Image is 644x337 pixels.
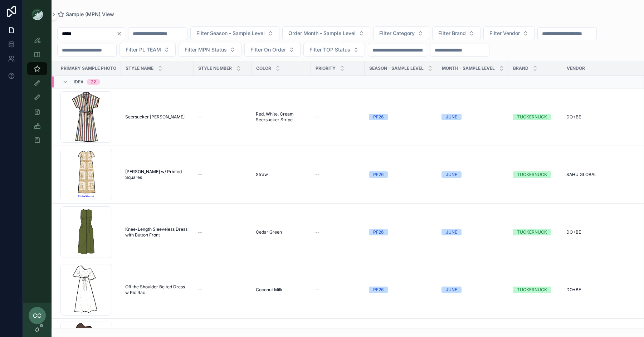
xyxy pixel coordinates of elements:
[309,46,350,53] span: Filter TOP Status
[125,114,185,120] span: Seersucker [PERSON_NAME]
[256,65,271,71] span: Color
[256,287,307,293] a: Coconut Milk
[31,9,43,20] img: App logo
[125,226,189,238] a: Knee-Length Sleeveless Dress with Button Front
[517,171,547,178] div: TUCKERNUCK
[316,65,336,71] span: PRIORITY
[198,114,247,120] a: --
[373,114,384,120] div: PF26
[315,114,319,120] span: --
[125,114,189,120] a: Seersucker [PERSON_NAME]
[61,65,116,71] span: PRIMARY SAMPLE PHOTO
[256,172,307,177] a: Straw
[23,29,52,156] div: scrollable content
[315,229,319,235] span: --
[446,171,457,178] div: JUNE
[373,171,384,178] div: PF26
[74,79,84,85] span: Idea
[373,287,384,293] div: PF26
[315,287,360,293] a: --
[256,229,282,235] span: Cedar Green
[369,287,433,293] a: PF26
[126,65,153,71] span: Style Name
[198,65,232,71] span: Style Number
[446,229,457,235] div: JUNE
[566,172,597,177] span: SAHU GLOBAL
[566,287,581,293] span: DO+BE
[91,79,96,85] div: 22
[441,114,504,120] a: JUNE
[315,114,360,120] a: --
[66,11,114,18] span: Sample (MPN) View
[315,172,319,177] span: --
[125,169,189,180] a: [PERSON_NAME] w/ Printed Squares
[517,287,547,293] div: TUCKERNUCK
[567,65,585,71] span: Vendor
[513,287,558,293] a: TUCKERNUCK
[513,65,528,71] span: Brand
[566,114,581,120] span: DO+BE
[126,46,161,53] span: Filter PL TEAM
[57,11,114,18] a: Sample (MPN) View
[513,171,558,178] a: TUCKERNUCK
[315,287,319,293] span: --
[288,30,356,37] span: Order Month - Sample Level
[190,26,279,40] button: Select Button
[566,229,581,235] span: DO+BE
[256,287,283,293] span: Coconut Milk
[185,46,227,53] span: Filter MPN Status
[282,26,370,40] button: Select Button
[256,172,268,177] span: Straw
[256,111,307,123] a: Red, White, Cream Seersucker Stripe
[483,26,535,40] button: Select Button
[198,172,202,177] span: --
[513,229,558,235] a: TUCKERNUCK
[517,229,547,235] div: TUCKERNUCK
[119,43,176,57] button: Select Button
[315,229,360,235] a: --
[198,229,202,235] span: --
[489,30,520,37] span: Filter Vendor
[369,114,433,120] a: PF26
[250,46,286,53] span: Filter On Order
[303,43,365,57] button: Select Button
[198,172,247,177] a: --
[125,284,189,296] a: Off the Shoulder Belted Dress w Ric Rac
[179,43,241,57] button: Select Button
[256,229,307,235] a: Cedar Green
[369,229,433,235] a: PF26
[198,287,247,293] a: --
[441,287,504,293] a: JUNE
[198,287,202,293] span: --
[441,171,504,178] a: JUNE
[441,229,504,235] a: JUNE
[373,229,384,235] div: PF26
[198,114,202,120] span: --
[373,26,429,40] button: Select Button
[369,65,424,71] span: Season - Sample Level
[442,65,495,71] span: MONTH - SAMPLE LEVEL
[196,30,265,37] span: Filter Season - Sample Level
[244,43,301,57] button: Select Button
[33,311,42,320] span: CC
[379,30,415,37] span: Filter Category
[432,26,480,40] button: Select Button
[116,31,125,36] button: Clear
[369,171,433,178] a: PF26
[446,287,457,293] div: JUNE
[198,229,247,235] a: --
[315,172,360,177] a: --
[438,30,466,37] span: Filter Brand
[446,114,457,120] div: JUNE
[517,114,547,120] div: TUCKERNUCK
[513,114,558,120] a: TUCKERNUCK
